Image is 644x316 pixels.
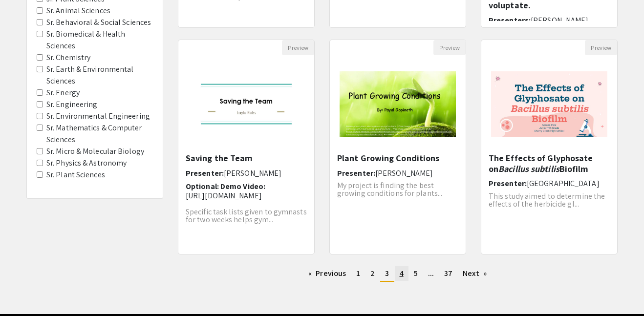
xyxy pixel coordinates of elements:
button: Preview [433,40,466,55]
span: ... [428,268,434,278]
label: Sr. Micro & Molecular Biology [46,146,144,157]
a: Next page [458,266,492,281]
span: 3 [385,268,389,278]
span: 37 [444,268,452,278]
label: Sr. Animal Sciences [46,5,110,17]
a: Previous page [303,266,351,281]
h5: The Effects of Glyphosate on Biofilm [489,153,610,174]
span: Optional: Demo Video: [186,181,265,191]
h6: Presenters: [489,16,610,34]
div: Open Presentation <p>Saving the Team</p> [178,40,315,254]
span: [PERSON_NAME], [PERSON_NAME] [489,15,591,35]
label: Sr. Behavioral & Social Sciences [46,17,151,28]
img: <p>Saving the Team</p> [178,62,314,147]
h5: Saving the Team [186,153,307,164]
span: [PERSON_NAME] [375,168,433,178]
h5: Plant Growing Conditions [337,153,458,164]
button: Preview [282,40,314,55]
span: 2 [370,268,375,278]
span: 4 [400,268,404,278]
label: Sr. Engineering [46,99,98,110]
span: This study aimed to determine the effects of the herbicide gl... [489,191,605,209]
div: Open Presentation <p>Plant Growing Conditions</p> [329,40,466,254]
p: [URL][DOMAIN_NAME] [186,191,307,200]
label: Sr. Mathematics & Computer Sciences [46,122,153,146]
span: Specific task lists given to gymnasts for two weeks helps gym... [186,207,307,225]
label: Sr. Biomedical & Health Sciences [46,28,153,52]
label: Sr. Environmental Engineering [46,110,150,122]
label: Sr. Energy [46,87,80,99]
span: My project is finding the best growing conditions for plants... [337,180,442,198]
label: Sr. Plant Sciences [46,169,105,181]
iframe: Chat [7,272,42,309]
button: Preview [585,40,617,55]
label: Sr. Chemistry [46,52,90,63]
span: [PERSON_NAME] [224,168,281,178]
img: <p>Plant Growing Conditions</p> [330,62,466,147]
label: Sr. Physics & Astronomy [46,157,127,169]
ul: Pagination [178,266,618,282]
h6: Presenter: [489,179,610,188]
h6: Presenter: [337,169,458,178]
span: 5 [414,268,418,278]
div: Open Presentation <p>The Effects of Glyphosate on<em> Bacillus subtilis</em> Biofilm</p> [481,40,618,254]
span: 1 [356,268,360,278]
label: Sr. Earth & Environmental Sciences [46,63,153,87]
h6: Presenter: [186,169,307,178]
em: Bacillus subtilis [498,163,559,174]
span: [GEOGRAPHIC_DATA] [527,178,600,189]
img: <p>The Effects of Glyphosate on<em> Bacillus subtilis</em> Biofilm</p> [481,62,617,147]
